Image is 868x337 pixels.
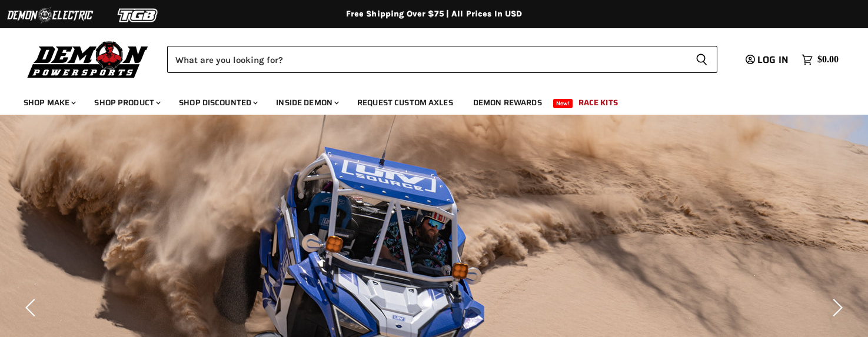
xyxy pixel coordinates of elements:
[267,91,346,115] a: Inside Demon
[740,55,796,65] a: Log in
[817,54,839,65] span: $0.00
[167,46,717,73] form: Product
[348,91,462,115] a: Request Custom Axles
[757,52,789,67] span: Log in
[570,91,627,115] a: Race Kits
[21,296,44,319] button: Previous
[15,91,83,115] a: Shop Make
[6,4,94,26] img: Demon Electric Logo 2
[464,91,551,115] a: Demon Rewards
[553,99,573,108] span: New!
[824,296,847,319] button: Next
[85,91,168,115] a: Shop Product
[170,91,265,115] a: Shop Discounted
[24,38,152,80] img: Demon Powersports
[167,46,686,73] input: Search
[796,51,844,68] a: $0.00
[15,86,836,115] ul: Main menu
[94,4,182,26] img: TGB Logo 2
[686,46,717,73] button: Search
